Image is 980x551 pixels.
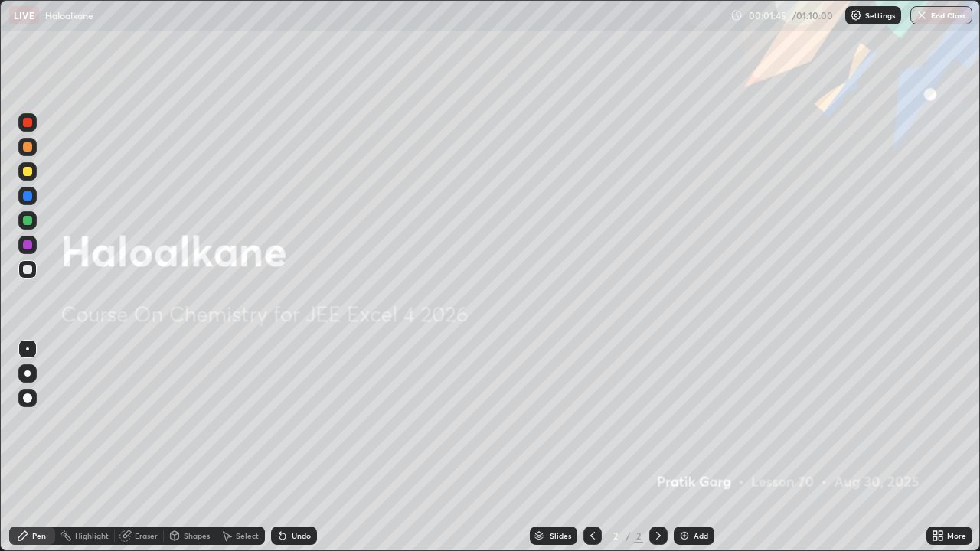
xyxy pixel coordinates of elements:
div: Pen [32,532,46,540]
p: LIVE [14,9,34,21]
div: Undo [292,532,311,540]
div: Eraser [135,532,158,540]
div: 2 [634,529,643,543]
button: End Class [910,6,972,24]
div: 2 [608,531,623,540]
img: add-slide-button [678,530,691,542]
p: Haloalkane [45,9,93,21]
img: end-class-cross [916,9,928,21]
p: Settings [865,11,895,19]
div: / [626,531,631,540]
div: Add [694,532,708,540]
div: More [947,532,966,540]
div: Slides [550,532,571,540]
div: Shapes [184,532,210,540]
img: class-settings-icons [850,9,862,21]
div: Select [236,532,259,540]
div: Highlight [75,532,109,540]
